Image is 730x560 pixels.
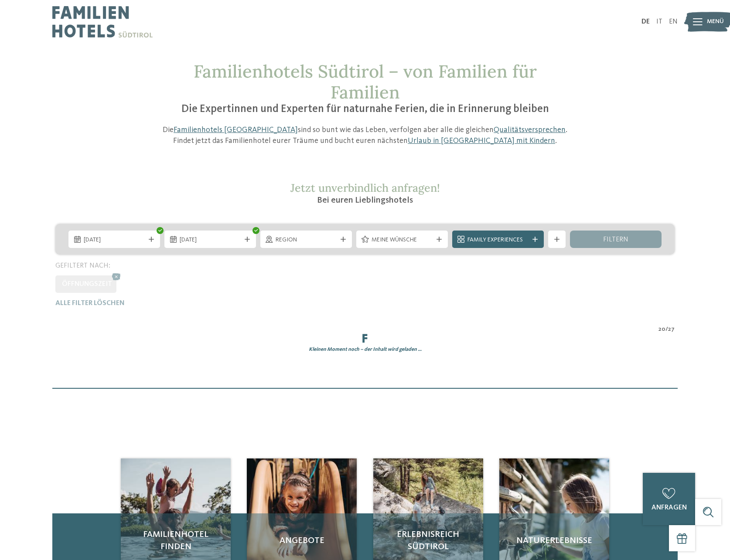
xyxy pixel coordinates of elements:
[656,18,662,25] a: IT
[372,236,433,244] span: Meine Wünsche
[408,137,555,145] a: Urlaub in [GEOGRAPHIC_DATA] mit Kindern
[668,325,675,334] span: 27
[130,529,222,553] span: Familienhotel finden
[652,504,687,511] span: anfragen
[669,18,678,25] a: EN
[49,346,681,353] div: Kleinen Moment noch – der Inhalt wird geladen …
[194,60,537,103] span: Familienhotels Südtirol – von Familien für Familien
[256,535,348,547] span: Angebote
[467,236,529,244] span: Family Experiences
[290,181,440,195] span: Jetzt unverbindlich anfragen!
[494,126,566,134] a: Qualitätsversprechen
[317,196,413,205] span: Bei euren Lieblingshotels
[84,236,145,244] span: [DATE]
[158,125,572,146] p: Die sind so bunt wie das Leben, verfolgen aber alle die gleichen . Findet jetzt das Familienhotel...
[658,325,665,334] span: 20
[180,236,241,244] span: [DATE]
[643,473,695,525] a: anfragen
[641,18,650,25] a: DE
[174,126,298,134] a: Familienhotels [GEOGRAPHIC_DATA]
[508,535,600,547] span: Naturerlebnisse
[181,104,549,115] span: Die Expertinnen und Experten für naturnahe Ferien, die in Erinnerung bleiben
[665,325,668,334] span: /
[382,529,474,553] span: Erlebnisreich Südtirol
[276,236,337,244] span: Region
[707,17,724,26] span: Menü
